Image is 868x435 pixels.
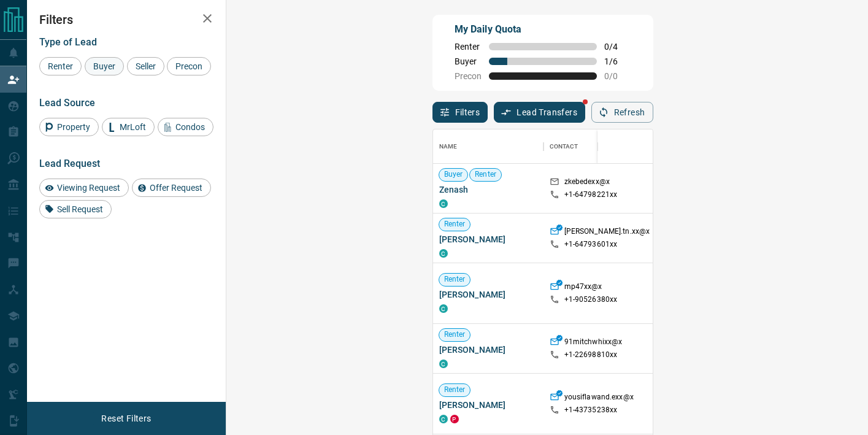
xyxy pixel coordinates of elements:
[439,360,448,368] div: condos.ca
[131,61,160,71] span: Seller
[439,169,468,180] span: Buyer
[39,179,129,197] div: Viewing Request
[39,118,99,136] div: Property
[439,249,448,258] div: condos.ca
[439,399,537,411] span: [PERSON_NAME]
[591,102,653,123] button: Refresh
[455,56,482,66] span: Buyer
[564,190,618,200] p: +1- 64798221xx
[564,337,623,350] p: 91mitchwhixx@x
[455,71,482,81] span: Precon
[439,233,537,245] span: [PERSON_NAME]
[564,294,618,305] p: +1- 90526380xx
[564,239,618,250] p: +1- 64793601xx
[44,61,77,71] span: Renter
[39,200,112,218] div: Sell Request
[93,408,159,429] button: Reset Filters
[102,118,155,136] div: MrLoft
[543,129,642,164] div: Contact
[39,97,95,109] span: Lead Source
[85,57,124,75] div: Buyer
[564,392,634,405] p: yousiflawand.exx@x
[53,204,107,214] span: Sell Request
[550,129,578,164] div: Contact
[564,350,618,360] p: +1- 22698810xx
[564,226,650,239] p: [PERSON_NAME].tn.xx@x
[604,56,631,66] span: 1 / 6
[167,57,211,75] div: Precon
[439,129,458,164] div: Name
[604,42,631,52] span: 0 / 4
[439,219,470,229] span: Renter
[132,179,211,197] div: Offer Request
[433,129,543,164] div: Name
[439,288,537,301] span: [PERSON_NAME]
[439,344,537,356] span: [PERSON_NAME]
[53,122,94,132] span: Property
[439,329,470,340] span: Renter
[39,36,97,48] span: Type of Lead
[39,57,82,75] div: Renter
[564,282,602,294] p: mp47xx@x
[158,118,213,136] div: Condos
[432,102,488,123] button: Filters
[89,61,120,71] span: Buyer
[470,169,501,180] span: Renter
[455,22,631,37] p: My Daily Quota
[604,71,631,81] span: 0 / 0
[439,415,448,423] div: condos.ca
[127,57,164,75] div: Seller
[494,102,585,123] button: Lead Transfers
[439,274,470,285] span: Renter
[455,42,482,52] span: Renter
[439,304,448,313] div: condos.ca
[564,177,610,190] p: zkebedexx@x
[39,12,213,27] h2: Filters
[439,183,537,196] span: Zenash
[171,122,209,132] span: Condos
[145,183,207,193] span: Offer Request
[53,183,125,193] span: Viewing Request
[39,158,100,169] span: Lead Request
[564,405,618,415] p: +1- 43735238xx
[115,122,150,132] span: MrLoft
[450,415,459,423] div: property.ca
[439,199,448,208] div: condos.ca
[439,385,470,395] span: Renter
[171,61,207,71] span: Precon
